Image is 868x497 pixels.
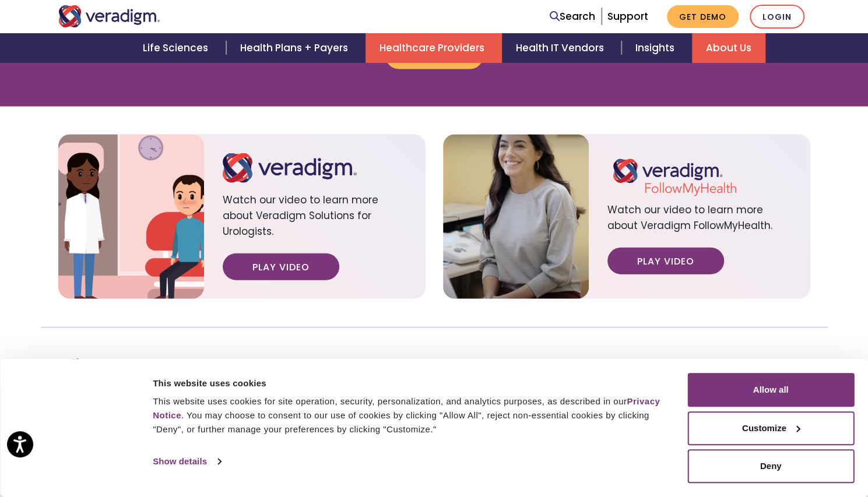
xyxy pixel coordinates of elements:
[223,183,407,254] span: Watch our video to learn more about Veradigm Solutions for Urologists.
[750,5,804,29] a: Login
[223,253,339,280] a: Play Video
[621,33,692,63] a: Insights
[366,33,502,63] a: Healthcare Providers
[153,394,674,436] div: This website uses cookies for site operation, security, personalization, and analytics purposes, ...
[607,200,792,248] span: Watch our video to learn more about Veradigm FollowMyHealth.
[58,135,204,299] img: solution-provider-urologist-video.jpg
[692,33,765,63] a: About Us
[129,33,226,63] a: Life Sciences
[223,153,357,183] img: logo.svg
[58,356,810,376] h2: Client Success Story
[153,453,220,470] a: Show details
[607,248,724,274] a: Play Video
[687,373,854,407] button: Allow all
[644,413,854,483] iframe: Drift Chat Widget
[687,411,854,445] button: Customize
[502,33,621,63] a: Health IT Vendors
[226,33,366,63] a: Health Plans + Payers
[607,9,648,23] a: Support
[443,135,589,299] img: solution-provider-fmh-video.jpg
[550,9,595,24] a: Search
[153,376,674,390] div: This website uses cookies
[58,5,160,27] img: Veradigm logo
[607,153,742,200] img: veradigm-followmyhealth-stacked.svg
[667,5,739,28] a: Get Demo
